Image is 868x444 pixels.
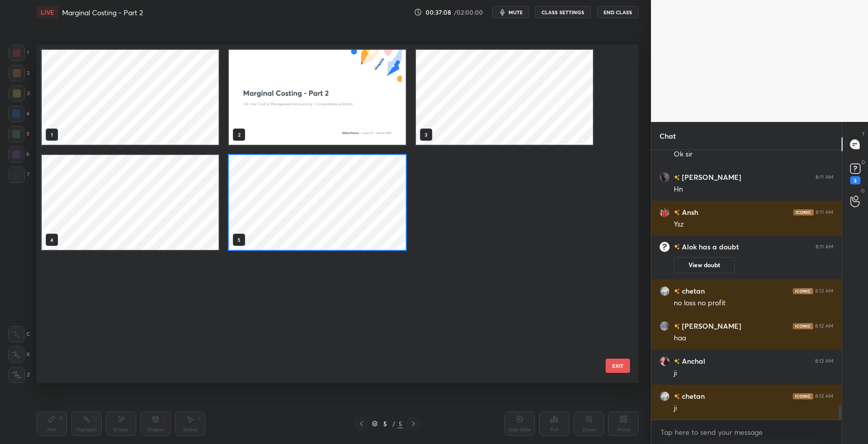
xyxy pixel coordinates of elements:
[9,85,29,102] div: 3
[680,321,741,331] h6: [PERSON_NAME]
[229,50,406,145] img: f4731358-9da1-11f0-8884-c61118beac18.jpg
[815,358,833,364] div: 8:12 AM
[9,45,29,61] div: 1
[674,257,735,273] button: View doubt
[674,210,680,215] img: no-rating-badge.077c3623.svg
[397,419,403,428] div: 5
[815,393,833,399] div: 8:12 AM
[674,242,680,251] img: no-rating-badge.077c3623.svg
[861,158,865,166] p: D
[9,65,29,81] div: 2
[62,8,143,17] h4: Marginal Costing - Part 2
[815,288,833,294] div: 8:12 AM
[492,6,529,18] button: mute
[816,209,833,215] div: 8:11 AM
[606,359,630,373] button: EXIT
[674,219,833,230] div: Ysz
[793,323,813,329] img: iconic-dark.1390631f.png
[674,184,833,195] div: Hn
[651,122,684,149] p: Chat
[9,367,30,383] div: Z
[8,346,30,363] div: X
[861,187,865,195] p: G
[815,323,833,329] div: 8:12 AM
[697,242,739,251] span: has a doubt
[8,106,29,122] div: 4
[793,209,814,215] img: iconic-dark.1390631f.png
[674,175,680,180] img: no-rating-badge.077c3623.svg
[674,289,680,294] img: no-rating-badge.077c3623.svg
[660,391,670,401] img: 1887a6d9930d4028aa76f830af21daf5.jpg
[862,130,865,138] p: T
[37,6,58,18] div: LIVE
[680,356,705,366] h6: Anchal
[660,286,670,296] img: 1887a6d9930d4028aa76f830af21daf5.jpg
[680,391,705,401] h6: chetan
[8,126,29,142] div: 5
[651,150,842,420] div: grid
[37,45,621,383] div: grid
[660,356,670,366] img: 710aac374af743619e52c97fb02a3c35.jpg
[8,146,29,163] div: 6
[674,324,680,329] img: no-rating-badge.077c3623.svg
[680,286,705,296] h6: chetan
[660,172,670,182] img: 775ceea94d154c35b98238d238d3d3f5.jpg
[816,174,833,180] div: 8:11 AM
[674,359,680,364] img: no-rating-badge.077c3623.svg
[380,421,390,427] div: 5
[392,421,395,427] div: /
[674,333,833,343] div: haa
[535,6,591,18] button: CLASS SETTINGS
[508,9,523,16] span: mute
[850,176,860,184] div: 3
[793,288,813,294] img: iconic-dark.1390631f.png
[8,326,30,342] div: C
[680,207,698,217] h6: Ansh
[660,207,670,217] img: d3097886ea6e4b8399058fcddc1ccf85.jpg
[680,172,741,182] h6: [PERSON_NAME]
[674,149,833,160] div: Ok sir
[674,394,680,399] img: no-rating-badge.077c3623.svg
[660,321,670,331] img: 9d04555ba1d1441eb04513e902bc6bb7.jpg
[680,242,697,251] h6: Alok
[674,368,833,378] div: ji
[9,167,29,183] div: 7
[816,244,833,250] div: 8:11 AM
[674,403,833,414] div: ji
[597,6,639,18] button: End Class
[793,393,813,399] img: iconic-dark.1390631f.png
[674,298,833,308] div: no loss no profit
